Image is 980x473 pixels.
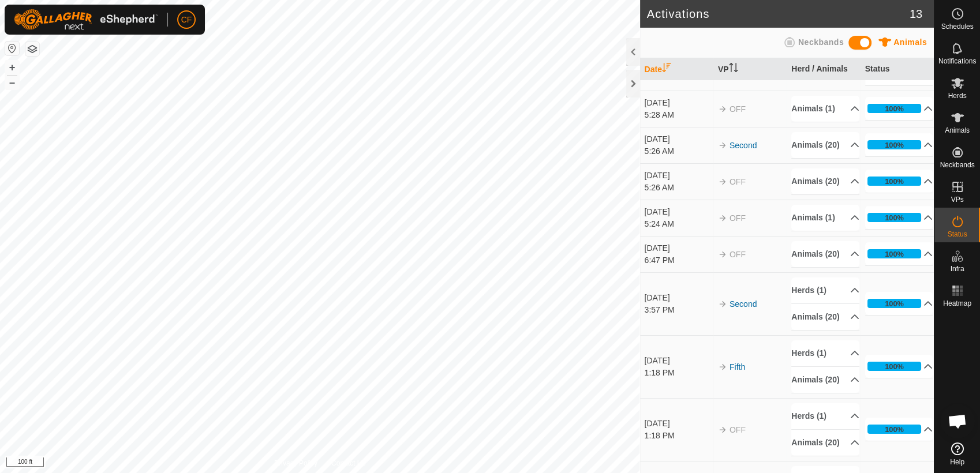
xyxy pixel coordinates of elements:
[640,58,713,81] th: Date
[885,212,904,223] div: 100%
[645,206,713,218] div: [DATE]
[893,37,927,47] span: Animals
[885,103,904,114] div: 100%
[940,162,974,168] span: Neckbands
[645,292,713,304] div: [DATE]
[867,140,922,149] div: 100%
[865,418,933,441] p-accordion-header: 100%
[645,182,713,194] div: 5:26 AM
[910,5,922,22] span: 13
[645,170,713,182] div: [DATE]
[729,65,738,74] p-sorticon: Activate to sort
[791,403,859,429] p-accordion-header: Herds (1)
[25,42,39,56] button: Map Layers
[718,177,727,186] img: arrow
[867,362,922,371] div: 100%
[798,37,844,47] span: Neckbands
[791,340,859,366] p-accordion-header: Herds (1)
[718,362,727,371] img: arrow
[718,104,727,114] img: arrow
[943,300,971,307] span: Heatmap
[948,92,966,99] span: Herds
[885,298,904,309] div: 100%
[885,249,904,260] div: 100%
[5,76,19,89] button: –
[865,206,933,229] p-accordion-header: 100%
[951,196,963,203] span: VPs
[181,14,192,26] span: CF
[5,61,19,74] button: +
[730,104,746,114] span: OFF
[865,97,933,120] p-accordion-header: 100%
[14,9,158,30] img: Gallagher Logo
[645,133,713,145] div: [DATE]
[867,299,922,308] div: 100%
[791,168,859,194] p-accordion-header: Animals (20)
[885,361,904,372] div: 100%
[274,458,317,468] a: Privacy Policy
[645,355,713,367] div: [DATE]
[865,133,933,156] p-accordion-header: 100%
[791,304,859,330] p-accordion-header: Animals (20)
[647,7,910,21] h2: Activations
[5,42,19,55] button: Reset Map
[791,367,859,393] p-accordion-header: Animals (20)
[730,141,757,150] a: Second
[718,299,727,309] img: arrow
[718,250,727,259] img: arrow
[730,177,746,186] span: OFF
[730,213,746,223] span: OFF
[645,145,713,157] div: 5:26 AM
[730,362,745,371] a: Fifth
[645,367,713,379] div: 1:18 PM
[861,58,934,81] th: Status
[645,97,713,109] div: [DATE]
[865,292,933,315] p-accordion-header: 100%
[791,277,859,303] p-accordion-header: Herds (1)
[867,213,922,222] div: 100%
[645,242,713,254] div: [DATE]
[867,249,922,258] div: 100%
[865,355,933,378] p-accordion-header: 100%
[950,459,964,466] span: Help
[791,430,859,456] p-accordion-header: Animals (20)
[645,218,713,230] div: 5:24 AM
[787,58,860,81] th: Herd / Animals
[730,299,757,309] a: Second
[885,140,904,151] div: 100%
[730,425,746,434] span: OFF
[718,213,727,223] img: arrow
[730,250,746,259] span: OFF
[947,231,967,238] span: Status
[885,176,904,187] div: 100%
[945,127,970,134] span: Animals
[645,304,713,316] div: 3:57 PM
[867,425,922,434] div: 100%
[645,109,713,121] div: 5:28 AM
[885,424,904,435] div: 100%
[645,430,713,442] div: 1:18 PM
[791,205,859,231] p-accordion-header: Animals (1)
[718,141,727,150] img: arrow
[791,96,859,122] p-accordion-header: Animals (1)
[867,104,922,113] div: 100%
[791,241,859,267] p-accordion-header: Animals (20)
[645,254,713,266] div: 6:47 PM
[713,58,787,81] th: VP
[934,438,980,470] a: Help
[867,177,922,186] div: 100%
[940,404,975,438] div: Open chat
[865,170,933,193] p-accordion-header: 100%
[950,265,964,272] span: Infra
[865,242,933,265] p-accordion-header: 100%
[718,425,727,434] img: arrow
[331,458,365,468] a: Contact Us
[938,58,976,65] span: Notifications
[941,23,973,30] span: Schedules
[791,132,859,158] p-accordion-header: Animals (20)
[645,418,713,430] div: [DATE]
[662,65,671,74] p-sorticon: Activate to sort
